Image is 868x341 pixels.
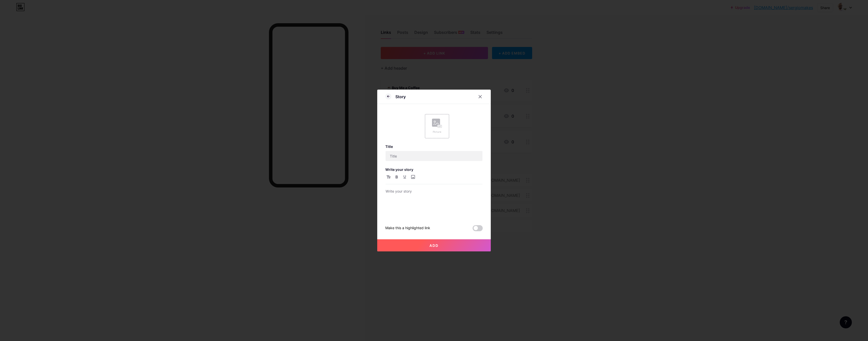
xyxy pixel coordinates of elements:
[385,167,483,172] h3: Write your story
[385,144,483,149] h3: Title
[385,225,430,231] div: Make this a highlighted link
[432,130,442,134] div: Picture
[377,239,491,251] button: Add
[429,243,439,248] span: Add
[395,94,406,100] div: Story
[386,151,482,161] input: Title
